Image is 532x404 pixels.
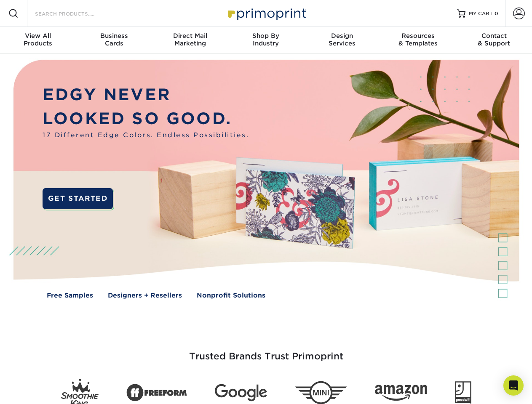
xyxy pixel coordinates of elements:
input: SEARCH PRODUCTS..... [34,8,116,19]
a: Direct MailMarketing [152,27,228,54]
span: Business [76,32,152,40]
a: Free Samples [47,291,93,300]
h3: Trusted Brands Trust Primoprint [20,331,513,372]
span: MY CART [469,10,493,17]
div: & Support [456,32,532,47]
a: Designers + Resellers [108,291,182,300]
span: Direct Mail [152,32,228,40]
a: GET STARTED [43,188,113,209]
a: BusinessCards [76,27,152,54]
span: Shop By [228,32,304,40]
span: Contact [456,32,532,40]
div: Cards [76,32,152,47]
div: Marketing [152,32,228,47]
span: Design [304,32,380,40]
p: EDGY NEVER [43,83,249,107]
a: DesignServices [304,27,380,54]
div: Services [304,32,380,47]
img: Google [215,384,267,401]
a: Resources& Templates [380,27,456,54]
a: Nonprofit Solutions [197,291,265,300]
div: Industry [228,32,304,47]
span: Resources [380,32,456,40]
p: LOOKED SO GOOD. [43,107,249,131]
img: Amazon [375,385,427,401]
span: 17 Different Edge Colors. Endless Possibilities. [43,130,249,140]
div: Open Intercom Messenger [503,375,524,396]
img: Primoprint [224,4,308,22]
span: 0 [495,11,498,16]
a: Shop ByIndustry [228,27,304,54]
a: Contact& Support [456,27,532,54]
img: Goodwill [455,381,471,404]
div: & Templates [380,32,456,47]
